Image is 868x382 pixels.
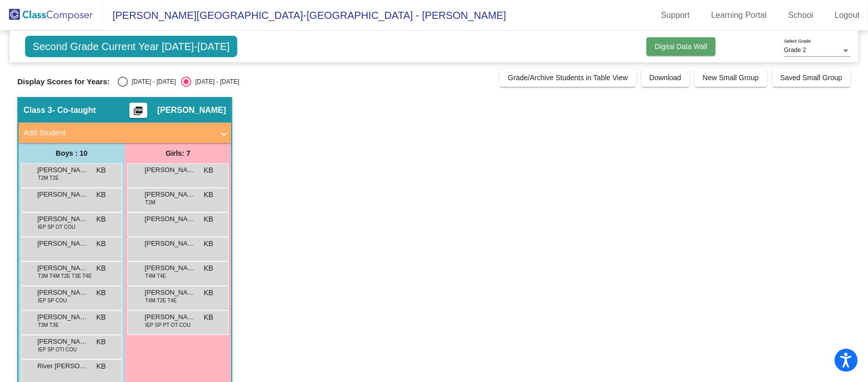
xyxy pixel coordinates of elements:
[17,77,110,86] span: Display Scores for Years:
[37,214,88,224] span: [PERSON_NAME]
[145,263,196,273] span: [PERSON_NAME]
[52,105,96,115] span: - Co-taught
[145,199,155,206] span: T2M
[18,123,231,143] mat-expansion-panel-header: Add Student
[500,68,636,87] button: Grade/Archive Students in Table View
[24,105,52,115] span: Class 3
[647,37,716,56] button: Digital Data Wall
[96,165,106,176] span: KB
[145,288,196,298] span: [PERSON_NAME]
[37,189,88,200] span: [PERSON_NAME]
[37,238,88,249] span: [PERSON_NAME]
[703,7,775,23] a: Learning Portal
[38,297,67,304] span: IEP SP COU
[204,189,213,200] span: KB
[96,189,106,200] span: KB
[204,288,213,298] span: KB
[37,361,88,371] span: River [PERSON_NAME]
[145,321,191,329] span: IEP SP PT OT COU
[102,7,506,23] span: [PERSON_NAME][GEOGRAPHIC_DATA]-[GEOGRAPHIC_DATA] - [PERSON_NAME]
[703,74,759,82] span: New Small Group
[650,74,681,82] span: Download
[37,263,88,273] span: [PERSON_NAME]
[38,346,77,353] span: IEP SP OTI COU
[96,337,106,347] span: KB
[772,68,851,87] button: Saved Small Group
[145,189,196,200] span: [PERSON_NAME]
[96,288,106,298] span: KB
[96,361,106,372] span: KB
[18,143,125,163] div: Boys : 10
[145,238,196,249] span: [PERSON_NAME]
[508,74,628,82] span: Grade/Archive Students in Table View
[145,272,166,280] span: T4M T4E
[781,74,842,82] span: Saved Small Group
[191,77,239,86] div: [DATE] - [DATE]
[38,174,59,182] span: T2M T2E
[132,106,144,120] mat-icon: picture_as_pdf
[780,7,821,23] a: School
[37,165,88,175] span: [PERSON_NAME]
[37,288,88,298] span: [PERSON_NAME]
[129,103,147,118] button: Print Students Details
[37,312,88,322] span: [PERSON_NAME]
[96,312,106,323] span: KB
[653,7,698,23] a: Support
[128,77,176,86] div: [DATE] - [DATE]
[204,165,213,176] span: KB
[695,68,767,87] button: New Small Group
[125,143,231,163] div: Girls: 7
[38,223,75,231] span: IEP SP OT COU
[145,165,196,175] span: [PERSON_NAME]
[827,7,868,23] a: Logout
[24,127,214,139] mat-panel-title: Add Student
[38,321,59,329] span: T3M T3E
[145,297,177,304] span: T4M T2E T4E
[96,238,106,249] span: KB
[37,337,88,347] span: [PERSON_NAME]
[96,263,106,274] span: KB
[204,214,213,225] span: KB
[641,68,689,87] button: Download
[655,42,707,51] span: Digital Data Wall
[204,263,213,274] span: KB
[158,105,226,115] span: [PERSON_NAME]
[145,312,196,322] span: [PERSON_NAME]
[96,214,106,225] span: KB
[38,272,92,280] span: T3M T4M T2E T3E T4E
[204,238,213,249] span: KB
[204,312,213,323] span: KB
[145,214,196,224] span: [PERSON_NAME]
[118,77,239,87] mat-radio-group: Select an option
[25,36,237,57] span: Second Grade Current Year [DATE]-[DATE]
[784,46,806,54] span: Grade 2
